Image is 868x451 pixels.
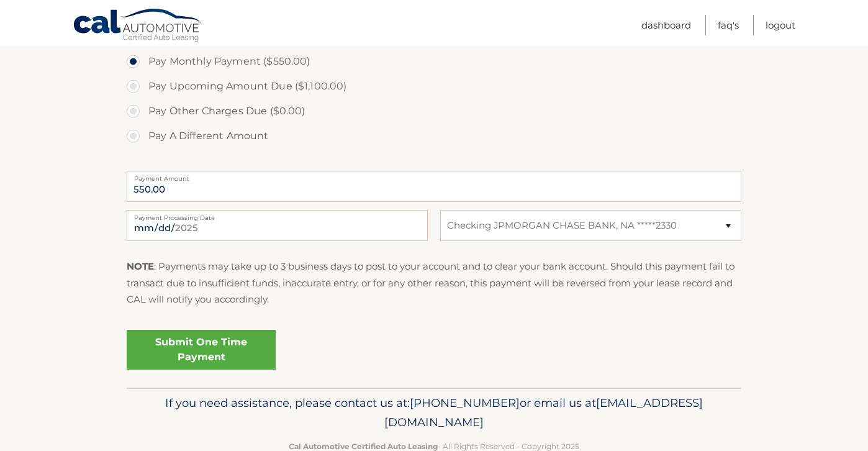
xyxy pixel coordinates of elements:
[718,15,739,35] a: FAQ's
[73,8,203,44] a: Cal Automotive
[289,442,438,451] strong: Cal Automotive Certified Auto Leasing
[410,396,520,410] span: [PHONE_NUMBER]
[127,330,276,370] a: Submit One Time Payment
[127,99,741,124] label: Pay Other Charges Due ($0.00)
[766,15,795,35] a: Logout
[127,74,741,99] label: Pay Upcoming Amount Due ($1,100.00)
[127,124,741,148] label: Pay A Different Amount
[127,171,741,202] input: Payment Amount
[135,393,733,433] p: If you need assistance, please contact us at: or email us at
[641,15,691,35] a: Dashboard
[127,258,741,307] p: : Payments may take up to 3 business days to post to your account and to clear your bank account....
[127,171,741,181] label: Payment Amount
[127,210,428,241] input: Payment Date
[127,49,741,74] label: Pay Monthly Payment ($550.00)
[127,210,428,220] label: Payment Processing Date
[127,260,154,272] strong: NOTE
